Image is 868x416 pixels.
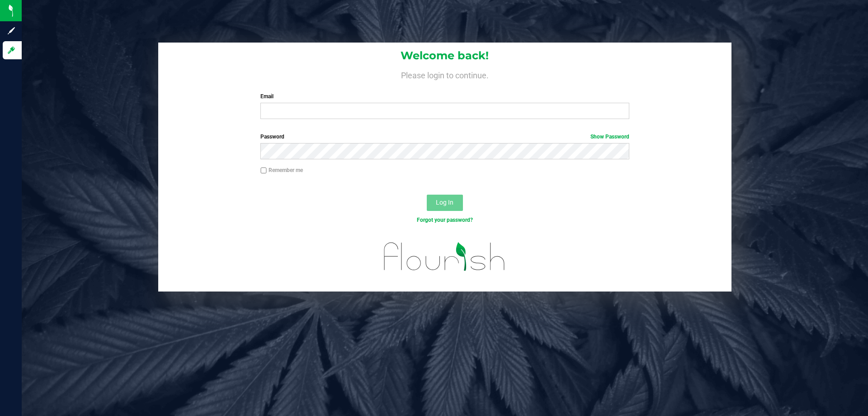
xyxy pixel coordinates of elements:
[7,26,16,35] inline-svg: Sign up
[260,134,284,140] span: Password
[7,46,16,55] inline-svg: Log in
[427,195,463,211] button: Log In
[260,167,267,174] input: Remember me
[436,199,453,206] span: Log In
[590,134,629,140] a: Show Password
[158,69,731,80] h4: Please login to continue.
[373,234,516,280] img: flourish_logo.svg
[158,50,731,62] h1: Welcome back!
[417,217,473,223] a: Forgot your password?
[260,92,629,100] label: Email
[260,166,303,174] label: Remember me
